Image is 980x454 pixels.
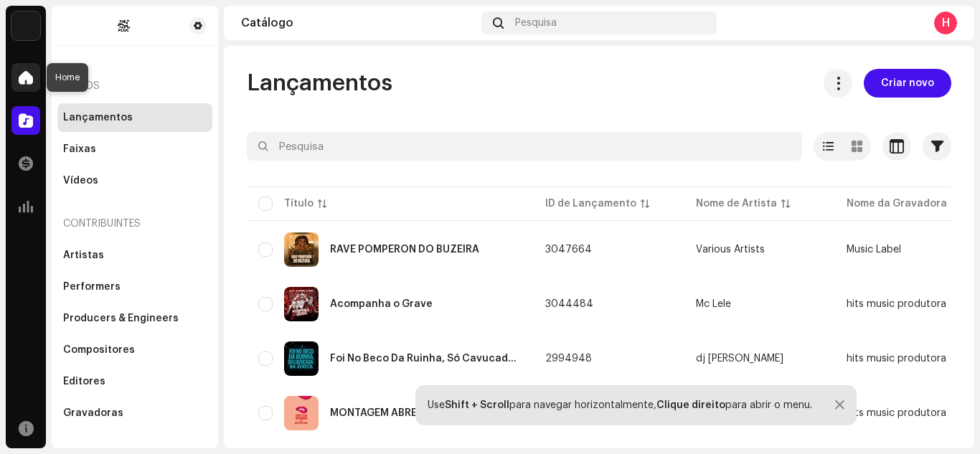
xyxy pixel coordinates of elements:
re-m-nav-item: Producers & Engineers [57,304,212,333]
re-m-nav-item: Compositores [57,336,212,364]
img: c86870aa-2232-4ba3-9b41-08f587110171 [11,11,40,40]
strong: Shift + Scroll [445,400,509,410]
div: Nome da Gravadora [847,197,947,211]
span: Pesquisa [515,17,557,29]
re-m-nav-item: Editores [57,367,212,396]
button: Criar novo [864,69,951,98]
span: 2994948 [545,354,592,364]
div: H [934,11,957,34]
re-m-nav-item: Vídeos [57,166,212,195]
div: Acompanha o Grave [330,299,433,309]
div: RAVE POMPERON DO BUZEIRA [330,245,479,255]
input: Pesquisa [247,132,802,161]
span: hits music produtora [847,299,946,309]
div: dj [PERSON_NAME] [696,354,783,364]
div: Compositores [63,344,135,356]
div: Nome de Artista [696,197,777,211]
img: 693ab792-a805-4f7d-8ccc-40ade8ad25b2 [284,287,319,321]
span: Various Artists [696,245,824,255]
strong: Clique direito [656,400,725,410]
span: Music Label [847,245,901,255]
div: Various Artists [696,245,765,255]
span: 3044484 [545,299,593,309]
span: hits music produtora [847,408,946,418]
re-m-nav-item: Faixas [57,135,212,164]
div: Editores [63,376,105,387]
span: Mc Lele [696,299,824,309]
span: Criar novo [881,69,934,98]
span: hits music produtora [847,354,946,364]
div: Vídeos [63,175,98,186]
div: Lançamentos [63,112,133,123]
span: dj cassula [696,354,824,364]
re-m-nav-item: Lançamentos [57,103,212,132]
re-m-nav-item: Performers [57,273,212,301]
div: Use para navegar horizontalmente, para abrir o menu. [428,399,812,411]
img: 63797276-c21b-48ad-9e07-25ff14647241 [284,341,319,376]
img: d7b41849-1fc3-4a66-83b6-8c9b16968283 [284,396,319,430]
div: MONTAGEM ABRE ESSA BOQUINHA VS NECESSITADA [330,408,522,418]
img: f599b786-36f7-43ff-9e93-dc84791a6e00 [63,17,184,34]
re-a-nav-header: Ativos [57,69,212,103]
div: Catálogo [241,17,476,29]
div: Performers [63,281,121,293]
div: Foi No Beco Da Ruinha, Só Cavucada Na Xereka [330,354,522,364]
img: 7e1ebcb5-bfa5-4c3a-a1ca-f461da049a06 [284,232,319,267]
span: 3047664 [545,245,592,255]
div: ID de Lançamento [545,197,636,211]
re-m-nav-item: Artistas [57,241,212,270]
re-a-nav-header: Contribuintes [57,207,212,241]
re-m-nav-item: Gravadoras [57,399,212,427]
span: Lançamentos [247,69,392,98]
div: Producers & Engineers [63,313,179,324]
div: Gravadoras [63,407,123,419]
div: Faixas [63,143,96,155]
div: Mc Lele [696,299,731,309]
div: Título [284,197,314,211]
div: Artistas [63,250,104,261]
